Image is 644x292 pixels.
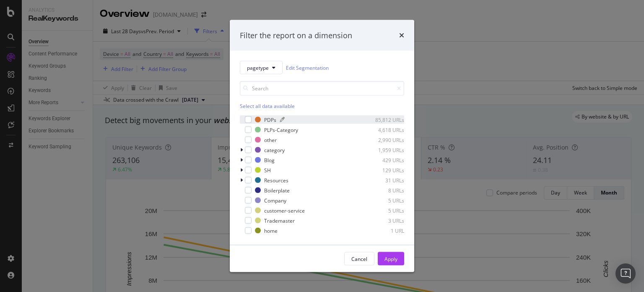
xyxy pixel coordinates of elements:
div: Apply [384,255,397,262]
div: 8 URLs [363,187,404,194]
div: Cancel [351,255,367,262]
div: SH [264,166,271,174]
button: Cancel [344,252,374,266]
div: Blog [264,156,275,163]
div: Open Intercom Messenger [615,263,636,284]
span: pagetype [247,64,269,71]
div: Select all data available [240,103,404,110]
div: modal [230,20,414,272]
a: Edit Segmentation [286,63,329,72]
div: category [264,146,285,153]
div: 1 URL [363,227,404,234]
div: Resources [264,176,288,184]
div: PDPs [264,116,276,123]
div: 85,812 URLs [363,116,404,123]
button: pagetype [240,61,283,74]
div: 4,618 URLs [363,126,404,133]
div: 5 URLs [363,207,404,214]
div: times [399,30,404,41]
div: Filter the report on a dimension [240,30,352,41]
div: 129 URLs [363,166,404,174]
div: 429 URLs [363,156,404,163]
div: customer-service [264,207,305,214]
div: 1,959 URLs [363,146,404,153]
div: other [264,136,277,143]
div: Company [264,197,286,204]
div: 3 URLs [363,217,404,224]
div: 31 URLs [363,176,404,184]
input: Search [240,81,404,96]
div: PLPs-Category [264,126,298,133]
div: Trademaster [264,217,295,224]
div: home [264,227,278,234]
div: 2,990 URLs [363,136,404,143]
button: Apply [378,252,404,266]
div: Boilerplate [264,187,290,194]
div: 5 URLs [363,197,404,204]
